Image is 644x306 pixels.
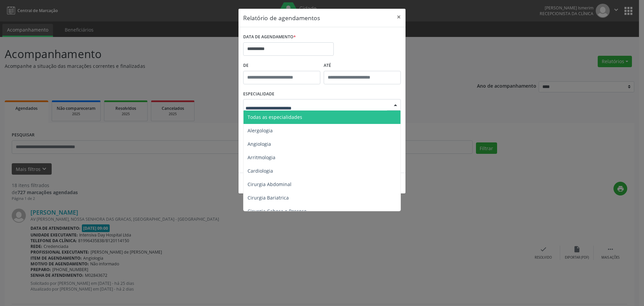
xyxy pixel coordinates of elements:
span: Cardiologia [248,168,273,174]
label: ESPECIALIDADE [243,89,274,99]
span: Arritmologia [248,154,275,161]
span: Cirurgia Abdominal [248,181,291,187]
h5: Relatório de agendamentos [243,13,320,22]
span: Cirurgia Bariatrica [248,194,289,201]
span: Todas as especialidades [248,114,302,120]
label: ATÉ [324,60,401,71]
label: DATA DE AGENDAMENTO [243,32,296,42]
span: Angiologia [248,141,271,147]
span: Alergologia [248,127,273,134]
span: Cirurgia Cabeça e Pescoço [248,208,307,214]
button: Close [392,9,406,25]
label: De [243,60,320,71]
